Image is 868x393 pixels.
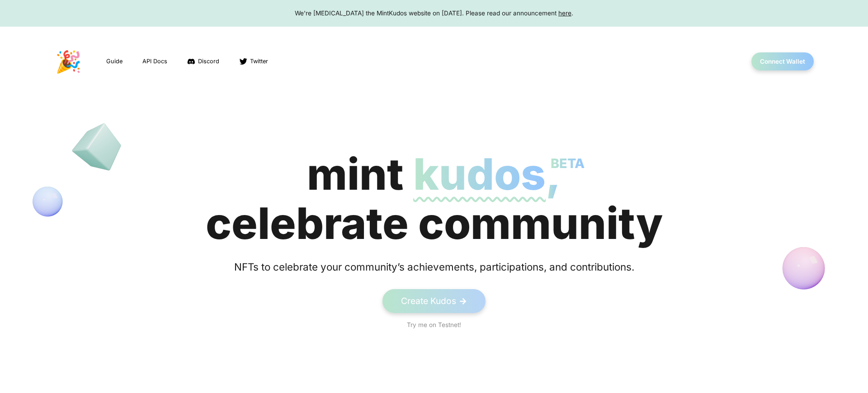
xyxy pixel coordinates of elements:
span: Discord [198,57,219,65]
a: Guide [105,56,123,66]
span: Twitter [250,57,268,65]
span: , [546,148,561,200]
div: We're [MEDICAL_DATA] the MintKudos website on [DATE]. Please read our announcement . [9,9,859,18]
p: BETA [551,139,585,188]
div: mint celebrate community [206,150,663,248]
a: Twitter [238,56,269,66]
a: Try me on Testnet! [407,320,461,329]
button: Connect Wallet [751,52,814,70]
a: API Docs [142,56,168,66]
span: -> [459,295,467,307]
a: Discord [186,56,220,66]
a: Create Kudos [382,289,485,313]
span: kudos [413,148,546,200]
a: here [558,9,571,17]
p: 🎉 [55,46,82,78]
div: NFTs to celebrate your community’s achievements, participations, and contributions. [224,259,644,275]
